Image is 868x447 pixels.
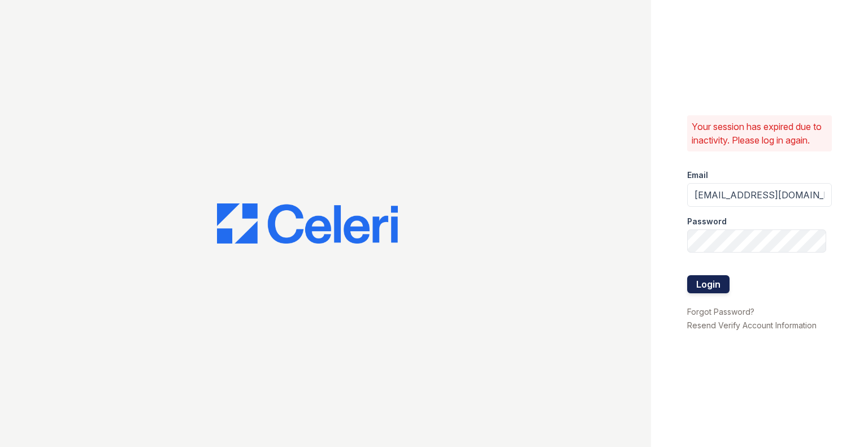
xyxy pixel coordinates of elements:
[687,170,708,181] label: Email
[687,275,730,293] button: Login
[687,320,817,330] a: Resend Verify Account Information
[692,120,827,147] p: Your session has expired due to inactivity. Please log in again.
[687,216,727,227] label: Password
[217,203,398,244] img: CE_Logo_Blue-a8612792a0a2168367f1c8372b55b34899dd931a85d93a1a3d3e32e68fde9ad4.png
[687,307,754,316] a: Forgot Password?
